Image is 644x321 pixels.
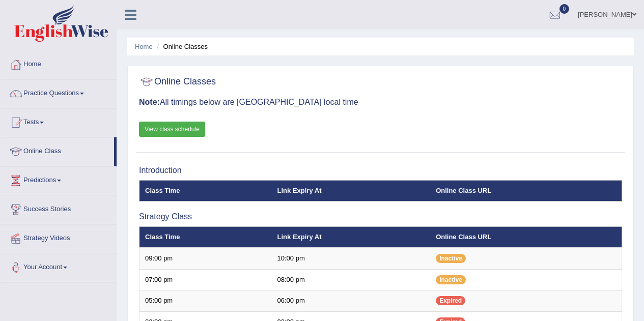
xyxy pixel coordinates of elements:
[1,224,117,250] a: Strategy Videos
[139,98,622,107] h3: All timings below are [GEOGRAPHIC_DATA] local time
[1,166,117,192] a: Predictions
[139,212,622,221] h3: Strategy Class
[1,79,117,105] a: Practice Questions
[272,290,431,312] td: 06:00 pm
[139,166,622,175] h3: Introduction
[1,137,114,163] a: Online Class
[139,98,160,106] b: Note:
[1,195,117,221] a: Success Stories
[139,122,205,137] a: View class schedule
[135,43,153,50] a: Home
[139,180,272,201] th: Class Time
[272,269,431,290] td: 08:00 pm
[430,180,622,201] th: Online Class URL
[436,296,465,305] span: Expired
[139,290,272,312] td: 05:00 pm
[272,226,431,248] th: Link Expiry At
[139,269,272,290] td: 07:00 pm
[1,108,117,134] a: Tests
[272,180,431,201] th: Link Expiry At
[154,42,208,51] li: Online Classes
[272,248,431,269] td: 10:00 pm
[1,50,117,76] a: Home
[139,226,272,248] th: Class Time
[139,74,216,90] h2: Online Classes
[430,226,622,248] th: Online Class URL
[1,253,117,279] a: Your Account
[139,248,272,269] td: 09:00 pm
[436,275,466,284] span: Inactive
[436,254,466,263] span: Inactive
[559,4,570,14] span: 0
